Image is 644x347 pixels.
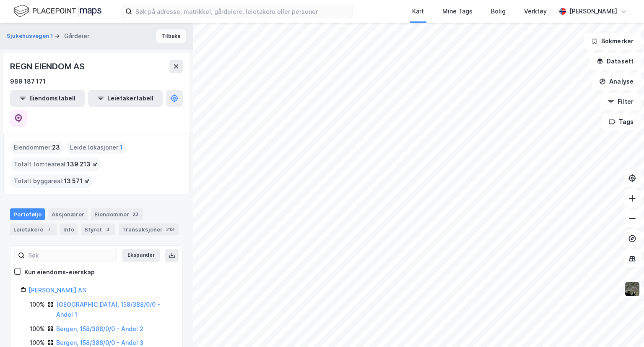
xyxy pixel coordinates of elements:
[132,5,353,18] input: Søk på adresse, matrikkel, gårdeiere, leietakere eller personer
[24,267,95,277] div: Kun eiendoms-eierskap
[602,307,644,347] iframe: Chat Widget
[10,90,85,107] button: Eiendomstabell
[81,223,115,235] div: Styret
[104,225,112,234] div: 3
[569,6,617,16] div: [PERSON_NAME]
[56,301,160,318] a: [GEOGRAPHIC_DATA], 158/388/0/0 - Andel 1
[30,324,45,334] div: 100%
[10,76,46,87] div: 989 187 171
[45,225,53,234] div: 7
[442,6,473,16] div: Mine Tags
[119,223,179,235] div: Transaksjoner
[602,307,644,347] div: Kontrollprogram for chat
[64,176,90,186] span: 13 571 ㎡
[60,223,78,235] div: Info
[29,287,86,294] a: [PERSON_NAME] AS
[592,73,641,90] button: Analyse
[164,225,176,234] div: 213
[10,174,93,188] div: Totalt byggareal :
[56,325,143,332] a: Bergen, 158/388/0/0 - Andel 2
[624,281,640,297] img: 9k=
[48,208,88,220] div: Aksjonærer
[120,142,123,152] span: 1
[584,33,641,50] button: Bokmerker
[131,210,140,218] div: 23
[602,113,641,130] button: Tags
[7,32,55,40] button: Sjukehusvegen 1
[67,159,98,169] span: 139 213 ㎡
[88,90,163,107] button: Leietakertabell
[10,141,63,154] div: Eiendommer :
[10,158,101,171] div: Totalt tomteareal :
[67,141,126,154] div: Leide lokasjoner :
[30,300,45,310] div: 100%
[122,249,160,262] button: Ekspander
[600,93,641,110] button: Filter
[64,31,89,41] div: Gårdeier
[156,29,186,43] button: Tilbake
[91,208,143,220] div: Eiendommer
[13,4,101,18] img: logo.f888ab2527a4732fd821a326f86c7f29.svg
[524,6,547,16] div: Verktøy
[491,6,506,16] div: Bolig
[10,60,86,73] div: REGN EIENDOM AS
[589,53,641,70] button: Datasett
[25,249,117,262] input: Søk
[10,208,45,220] div: Portefølje
[412,6,424,16] div: Kart
[52,142,60,152] span: 23
[10,223,57,235] div: Leietakere
[56,339,143,346] a: Bergen, 158/388/0/0 - Andel 3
